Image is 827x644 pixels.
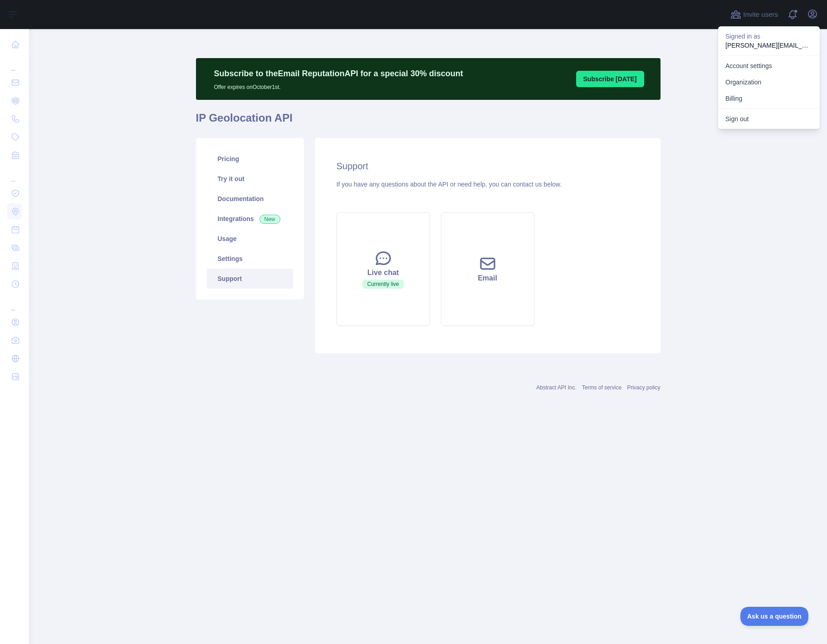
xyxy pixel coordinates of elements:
[441,212,534,326] button: Email
[725,41,812,50] p: [PERSON_NAME][EMAIL_ADDRESS][DOMAIN_NAME]
[7,294,22,312] div: ...
[718,74,820,90] a: Organization
[337,180,639,189] div: If you have any questions about the API or need help, you can contact us below.
[536,384,577,391] a: Abstract API Inc.
[725,32,812,41] p: Signed in as
[337,212,430,326] button: Live chatCurrently live
[7,54,22,73] div: ...
[214,67,463,80] p: Subscribe to the Email Reputation API for a special 30 % discount
[362,280,403,289] span: Currently live
[207,209,293,229] a: Integrations New
[207,249,293,269] a: Settings
[207,169,293,189] a: Try it out
[582,384,621,391] a: Terms of service
[452,273,523,284] div: Email
[259,215,280,224] span: New
[207,149,293,169] a: Pricing
[718,90,820,107] button: Billing
[7,165,22,183] div: ...
[207,189,293,209] a: Documentation
[729,7,780,22] button: Invite users
[718,58,820,74] a: Account settings
[348,267,419,278] div: Live chat
[214,80,463,91] p: Offer expires on October 1st.
[207,269,293,289] a: Support
[627,384,660,391] a: Privacy policy
[743,10,778,20] span: Invite users
[196,111,661,133] h1: IP Geolocation API
[337,160,639,172] h2: Support
[718,111,820,127] button: Sign out
[576,71,644,87] button: Subscribe [DATE]
[740,607,809,626] iframe: Toggle Customer Support
[207,229,293,249] a: Usage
